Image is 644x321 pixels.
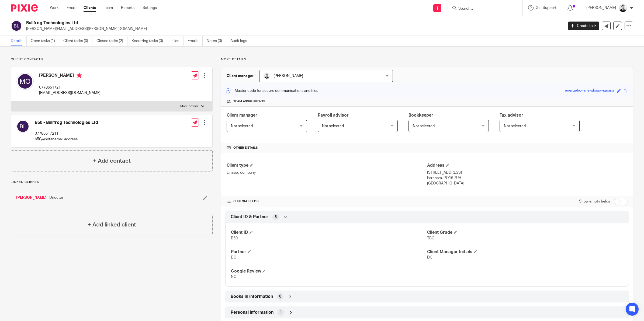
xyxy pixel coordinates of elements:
[568,22,599,30] a: Create task
[264,73,270,79] img: Dave_2025.jpg
[579,199,610,204] label: Show empty fields
[427,175,628,181] p: Fareham, PO16 7UH
[39,90,101,96] p: [EMAIL_ADDRESS][DOMAIN_NAME]
[26,26,560,32] p: [PERSON_NAME][EMAIL_ADDRESS][PERSON_NAME][DOMAIN_NAME]
[231,275,237,279] span: NO
[225,88,318,93] p: Master code for secure communications and files
[16,120,29,133] img: svg%3E
[619,4,627,12] img: Dave_2025.jpg
[427,256,432,259] span: DC
[279,294,281,299] span: 0
[231,214,268,220] span: Client ID & Partner
[11,4,38,12] img: Pixie
[504,124,526,128] span: Not selected
[11,36,27,46] a: Details
[50,5,58,11] a: Work
[586,5,616,11] p: [PERSON_NAME]
[35,137,98,142] p: b50@notanemail.address
[231,124,253,128] span: Not selected
[131,36,167,46] a: Recurring tasks (0)
[565,88,614,94] div: energetic-lime-glossy-iguana
[39,85,101,90] p: 07786517211
[427,249,623,255] h4: Client Manager Initials
[67,5,75,11] a: Email
[49,195,63,200] span: Director
[11,57,213,62] p: Client contacts
[143,5,157,11] a: Settings
[280,310,282,315] span: 1
[536,6,556,10] span: Get Support
[16,195,47,200] a: [PERSON_NAME]
[227,73,254,79] h3: Client manager
[171,36,183,46] a: Files
[188,36,203,46] a: Emails
[88,221,136,229] h4: + Add linked client
[231,310,273,315] span: Personal information
[231,249,427,255] h4: Partner
[11,180,213,184] p: Linked clients
[96,36,127,46] a: Closed tasks (2)
[273,74,303,78] span: [PERSON_NAME]
[275,214,277,220] span: 5
[500,113,523,117] span: Tax advisor
[227,170,427,175] p: Limited company
[231,256,236,259] span: DC
[121,5,134,11] a: Reports
[427,181,628,186] p: [GEOGRAPHIC_DATA]
[231,230,427,235] h4: Client ID
[427,170,628,175] p: [STREET_ADDRESS]
[11,20,22,32] img: svg%3E
[104,5,113,11] a: Team
[93,157,131,165] h4: + Add contact
[231,294,273,299] span: Books in information
[180,104,198,109] p: More details
[207,36,226,46] a: Notes (0)
[427,236,434,240] span: TBC
[427,230,623,235] h4: Client Grade
[227,163,427,168] h4: Client type
[77,73,82,78] i: Primary
[322,124,344,128] span: Not selected
[39,73,101,79] h4: [PERSON_NAME]
[26,20,453,26] h2: Bullfrog Technologies Ltd
[227,199,427,204] h4: CUSTOM FIELDS
[227,113,257,117] span: Client manager
[231,268,427,274] h4: Google Review
[35,120,98,125] h4: B50 - Bullfrog Technologies Ltd
[35,131,98,136] p: 07786517211
[413,124,435,128] span: Not selected
[233,99,265,104] span: Team assignments
[231,236,238,240] span: B50
[31,36,59,46] a: Open tasks (1)
[63,36,92,46] a: Client tasks (0)
[84,5,96,11] a: Clients
[230,36,251,46] a: Audit logs
[221,57,633,62] p: More details
[16,73,34,90] img: svg%3E
[233,146,258,150] span: Other details
[408,113,433,117] span: Bookkeeper
[427,163,628,168] h4: Address
[458,6,506,11] input: Search
[318,113,349,117] span: Payroll advisor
